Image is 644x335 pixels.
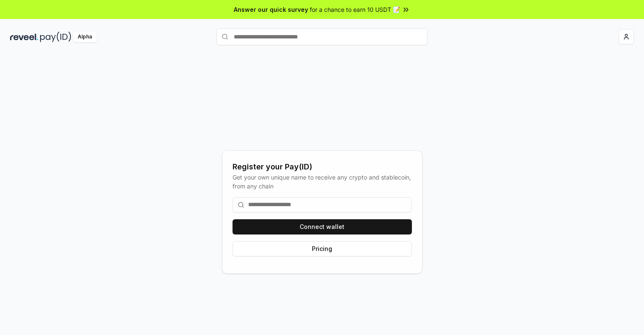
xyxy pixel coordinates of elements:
button: Connect wallet [233,219,412,234]
div: Register your Pay(ID) [233,161,412,173]
img: pay_id [40,32,71,42]
span: Answer our quick survey [234,5,308,14]
img: reveel_dark [10,32,38,42]
span: for a chance to earn 10 USDT 📝 [310,5,400,14]
button: Pricing [233,241,412,256]
div: Alpha [73,32,97,42]
div: Get your own unique name to receive any crypto and stablecoin, from any chain [233,173,412,191]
